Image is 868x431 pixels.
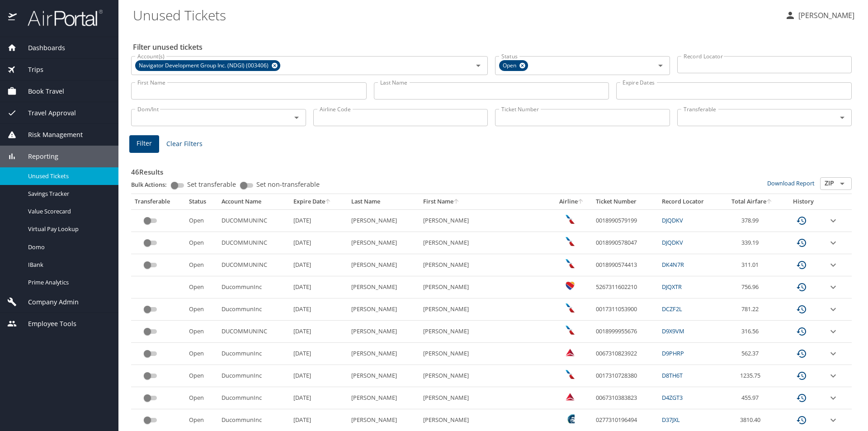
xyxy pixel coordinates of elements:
td: 0067310383823 [592,387,658,409]
td: 5267311602210 [592,276,658,298]
h1: Unused Tickets [133,1,778,29]
td: 0018990578047 [592,232,658,254]
button: sort [766,199,773,205]
td: 0017310728380 [592,365,658,387]
button: Clear Filters [163,136,206,152]
span: Reporting [17,152,58,161]
a: D4ZGT3 [662,393,683,402]
td: Open [185,321,218,343]
span: Open [499,61,522,71]
td: [PERSON_NAME] [348,387,420,409]
span: Domo [28,243,108,251]
td: Open [185,387,218,409]
img: American Airlines [566,215,575,224]
span: Unused Tickets [28,172,108,180]
th: Status [185,194,218,209]
th: Record Locator [658,194,721,209]
button: expand row [828,415,839,426]
td: 756.96 [721,276,783,298]
th: Ticket Number [592,194,658,209]
button: expand row [828,348,839,359]
span: Set transferable [187,181,236,188]
a: Download Report [767,179,815,187]
td: DucommunInc [218,365,290,387]
button: sort [325,199,331,205]
td: DucommunInc [218,387,290,409]
button: sort [578,199,584,205]
td: DucommunInc [218,343,290,365]
img: Southwest Airlines [566,281,575,290]
td: [PERSON_NAME] [420,343,552,365]
span: Prime Analytics [28,278,108,287]
td: [PERSON_NAME] [348,276,420,298]
a: DJQDKV [662,238,683,246]
td: Open [185,209,218,232]
th: History [783,194,824,209]
h2: Filter unused tickets [133,40,854,54]
td: [PERSON_NAME] [348,209,420,232]
td: 0067310823922 [592,343,658,365]
span: Set non-transferable [256,181,320,188]
h3: 46 Results [131,161,852,177]
td: [DATE] [290,298,347,321]
button: Open [836,177,849,190]
td: [PERSON_NAME] [420,254,552,276]
td: [PERSON_NAME] [420,365,552,387]
td: 0018999955676 [592,321,658,343]
td: [DATE] [290,321,347,343]
img: Alaska Airlines [566,414,575,423]
td: 316.56 [721,321,783,343]
td: [DATE] [290,387,347,409]
td: 0018990574413 [592,254,658,276]
td: DUCOMMUNINC [218,232,290,254]
td: [PERSON_NAME] [348,254,420,276]
th: Last Name [348,194,420,209]
span: Clear Filters [166,138,203,150]
img: icon-airportal.png [8,9,18,27]
td: 339.19 [721,232,783,254]
td: [PERSON_NAME] [348,321,420,343]
a: DK4N7R [662,260,684,269]
td: [DATE] [290,343,347,365]
span: Company Admin [17,297,79,307]
td: [PERSON_NAME] [348,298,420,321]
span: Virtual Pay Lookup [28,225,108,233]
button: expand row [828,393,839,403]
td: 0018990579199 [592,209,658,232]
td: 1235.75 [721,365,783,387]
td: [DATE] [290,209,347,232]
td: 455.97 [721,387,783,409]
img: American Airlines [566,303,575,313]
td: [DATE] [290,276,347,298]
img: American Airlines [566,259,575,268]
td: [PERSON_NAME] [420,232,552,254]
td: DucommunInc [218,298,290,321]
td: [PERSON_NAME] [420,209,552,232]
td: 0017311053900 [592,298,658,321]
button: expand row [828,215,839,226]
p: [PERSON_NAME] [796,10,854,21]
td: DucommunInc [218,276,290,298]
span: Value Scorecard [28,207,108,216]
button: expand row [828,326,839,337]
td: [PERSON_NAME] [420,387,552,409]
th: Total Airfare [721,194,783,209]
div: Open [499,60,528,71]
td: Open [185,254,218,276]
td: Open [185,232,218,254]
a: DJQDKV [662,216,683,224]
td: [DATE] [290,232,347,254]
td: DUCOMMUNINC [218,254,290,276]
td: 562.37 [721,343,783,365]
button: sort [453,199,460,205]
td: [PERSON_NAME] [348,232,420,254]
td: DUCOMMUNINC [218,321,290,343]
button: [PERSON_NAME] [781,7,858,24]
td: 378.99 [721,209,783,232]
button: Open [836,111,849,124]
td: 781.22 [721,298,783,321]
div: Transferable [135,198,182,206]
a: D9X9VM [662,327,684,335]
span: Filter [137,138,152,149]
span: Employee Tools [17,319,76,329]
